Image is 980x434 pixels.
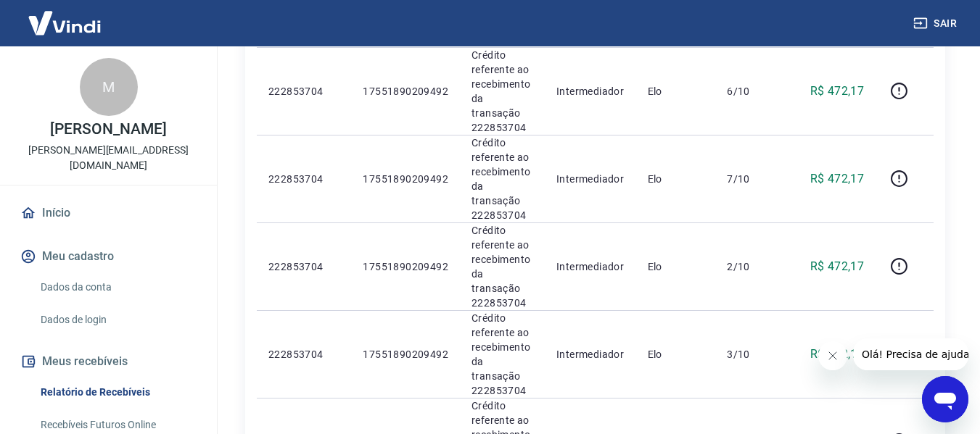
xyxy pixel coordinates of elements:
[17,241,199,272] button: Meu cadastro
[268,172,339,186] p: 222853704
[472,311,533,398] p: Crédito referente ao recebimento da transação 222853704
[363,172,448,186] p: 17551890209492
[35,377,199,407] a: Relatório de Recebíveis
[818,341,847,370] iframe: Fechar mensagem
[910,10,963,37] button: Sair
[35,272,199,302] a: Dados da conta
[50,122,166,137] p: [PERSON_NAME]
[556,259,625,274] p: Intermediador
[853,338,968,370] iframe: Mensagem da empresa
[556,172,625,186] p: Intermediador
[17,346,199,377] button: Meus recebíveis
[12,143,205,173] p: [PERSON_NAME][EMAIL_ADDRESS][DOMAIN_NAME]
[922,376,968,422] iframe: Botão para abrir a janela de mensagens
[648,347,704,362] p: Elo
[363,347,448,362] p: 17551890209492
[727,259,770,274] p: 2/10
[727,84,770,99] p: 6/10
[80,58,138,116] div: M
[363,84,448,99] p: 17551890209492
[9,10,122,22] span: Olá! Precisa de ajuda?
[648,84,704,99] p: Elo
[472,223,533,310] p: Crédito referente ao recebimento da transação 222853704
[810,258,865,275] p: R$ 472,17
[556,347,625,362] p: Intermediador
[556,84,625,99] p: Intermediador
[17,1,112,45] img: Vindi
[363,259,448,274] p: 17551890209492
[810,170,865,188] p: R$ 472,17
[472,135,533,222] p: Crédito referente ao recebimento da transação 222853704
[17,197,199,229] a: Início
[268,347,339,362] p: 222853704
[648,172,704,186] p: Elo
[648,259,704,274] p: Elo
[810,346,865,363] p: R$ 472,17
[727,347,770,362] p: 3/10
[268,84,339,99] p: 222853704
[268,259,339,274] p: 222853704
[810,83,865,100] p: R$ 472,17
[35,305,199,335] a: Dados de login
[472,48,533,135] p: Crédito referente ao recebimento da transação 222853704
[727,172,770,186] p: 7/10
